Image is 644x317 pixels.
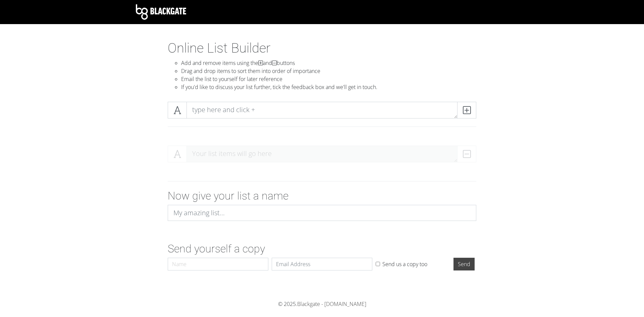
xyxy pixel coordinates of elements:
li: Add and remove items using the and buttons [181,59,476,67]
label: Send us a copy too [382,260,427,268]
div: © 2025. [136,300,508,308]
h1: Online List Builder [168,40,476,56]
li: Drag and drop items to sort them into order of importance [181,67,476,75]
li: If you'd like to discuss your list further, tick the feedback box and we'll get in touch. [181,83,476,91]
img: Blackgate [136,4,186,20]
h2: Send yourself a copy [168,242,476,255]
li: Email the list to yourself for later reference [181,75,476,83]
input: Email Address [272,258,372,270]
input: Name [168,258,268,270]
input: My amazing list... [168,205,476,221]
h2: Now give your list a name [168,189,476,202]
a: Blackgate - [DOMAIN_NAME] [297,300,366,308]
input: Send [453,258,475,270]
